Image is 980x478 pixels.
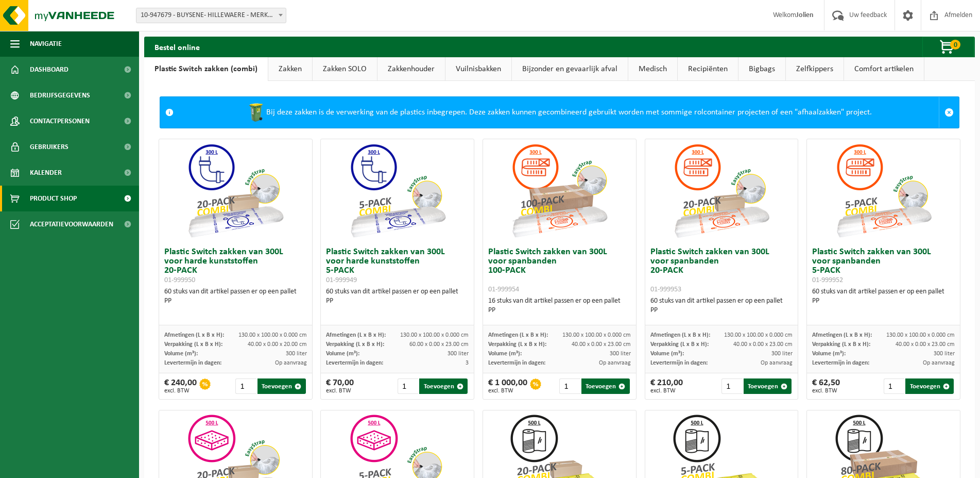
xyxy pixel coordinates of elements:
span: Levertermijn in dagen: [326,360,383,366]
img: WB-0240-HPE-GN-50.png [246,102,266,123]
span: Verpakking (L x B x H): [164,341,222,348]
span: Op aanvraag [923,360,955,366]
span: Verpakking (L x B x H): [812,341,870,348]
span: Afmetingen (L x B x H): [326,332,386,338]
span: 300 liter [448,351,469,357]
button: Toevoegen [581,378,630,394]
h3: Plastic Switch zakken van 300L voor spanbanden 20-PACK [650,248,793,294]
a: Zakkenhouder [377,57,445,81]
span: 01-999954 [488,286,519,293]
span: 0 [950,40,960,50]
img: 01-999950 [184,139,287,242]
span: Op aanvraag [275,360,307,366]
span: Kalender [30,160,62,186]
span: excl. BTW [650,388,683,394]
span: 60.00 x 0.00 x 23.00 cm [409,341,469,348]
span: 300 liter [610,351,631,357]
span: 40.00 x 0.00 x 23.00 cm [896,341,955,348]
span: Afmetingen (L x B x H): [164,332,224,338]
span: 40.00 x 0.00 x 20.00 cm [248,341,307,348]
span: 300 liter [934,351,955,357]
span: Levertermijn in dagen: [650,360,708,366]
button: Toevoegen [744,378,792,394]
div: 60 stuks van dit artikel passen er op een pallet [164,287,307,306]
div: € 1 000,00 [488,378,527,394]
img: 01-999949 [346,139,449,242]
div: € 70,00 [326,378,354,394]
span: Dashboard [30,57,68,83]
span: Verpakking (L x B x H): [326,341,384,348]
div: PP [488,306,631,315]
h2: Bestel online [144,37,210,57]
a: Medisch [628,57,677,81]
div: 16 stuks van dit artikel passen er op een pallet [488,296,631,315]
span: Product Shop [30,186,77,211]
span: Levertermijn in dagen: [488,360,545,366]
span: 130.00 x 100.00 x 0.000 cm [886,332,955,338]
a: Bijzonder en gevaarlijk afval [512,57,628,81]
div: 60 stuks van dit artikel passen er op een pallet [650,296,793,315]
button: Toevoegen [419,378,468,394]
span: Volume (m³): [164,351,198,357]
span: Afmetingen (L x B x H): [812,332,872,338]
span: 01-999950 [164,276,195,284]
input: 1 [235,378,256,394]
span: Afmetingen (L x B x H): [650,332,710,338]
span: 10-947679 - BUYSENE- HILLEWAERE - MERKEM [136,8,286,23]
div: € 240,00 [164,378,197,394]
img: 01-999952 [832,139,935,242]
button: 0 [922,37,974,57]
strong: Jolien [796,11,814,19]
a: Comfort artikelen [844,57,924,81]
div: € 210,00 [650,378,683,394]
img: 01-999954 [508,139,611,242]
span: 10-947679 - BUYSENE- HILLEWAERE - MERKEM [136,8,286,23]
span: Volume (m³): [326,351,359,357]
span: excl. BTW [326,388,354,394]
span: excl. BTW [812,388,840,394]
div: PP [326,296,469,306]
a: Zakken SOLO [313,57,377,81]
span: Volume (m³): [650,351,684,357]
span: 300 liter [286,351,307,357]
span: 130.00 x 100.00 x 0.000 cm [724,332,793,338]
span: 300 liter [771,351,793,357]
div: PP [650,306,793,315]
h3: Plastic Switch zakken van 300L voor spanbanden 5-PACK [812,248,955,285]
a: Sluit melding [939,97,959,128]
span: 01-999952 [812,276,843,284]
span: Levertermijn in dagen: [164,360,221,366]
button: Toevoegen [905,378,954,394]
button: Toevoegen [257,378,306,394]
img: 01-999953 [670,139,773,242]
a: Plastic Switch zakken (combi) [144,57,268,81]
span: 01-999953 [650,286,681,293]
span: 130.00 x 100.00 x 0.000 cm [562,332,631,338]
input: 1 [721,378,743,394]
span: Op aanvraag [599,360,631,366]
div: 60 stuks van dit artikel passen er op een pallet [326,287,469,306]
div: PP [812,296,955,306]
div: Bij deze zakken is de verwerking van de plastics inbegrepen. Deze zakken kunnen gecombineerd gebr... [179,97,939,128]
span: Acceptatievoorwaarden [30,211,113,237]
span: Volume (m³): [488,351,522,357]
span: Contactpersonen [30,108,90,134]
div: € 62,50 [812,378,840,394]
a: Zakken [268,57,312,81]
span: Afmetingen (L x B x H): [488,332,548,338]
h3: Plastic Switch zakken van 300L voor spanbanden 100-PACK [488,248,631,294]
span: 01-999949 [326,276,357,284]
div: PP [164,296,307,306]
span: 3 [466,360,469,366]
span: 40.00 x 0.00 x 23.00 cm [572,341,631,348]
span: excl. BTW [488,388,527,394]
span: Verpakking (L x B x H): [488,341,546,348]
span: 130.00 x 100.00 x 0.000 cm [400,332,469,338]
span: Verpakking (L x B x H): [650,341,709,348]
div: 60 stuks van dit artikel passen er op een pallet [812,287,955,306]
span: Levertermijn in dagen: [812,360,869,366]
a: Zelfkippers [786,57,844,81]
span: Navigatie [30,31,62,57]
h3: Plastic Switch zakken van 300L voor harde kunststoffen 20-PACK [164,248,307,285]
span: 40.00 x 0.00 x 23.00 cm [733,341,793,348]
